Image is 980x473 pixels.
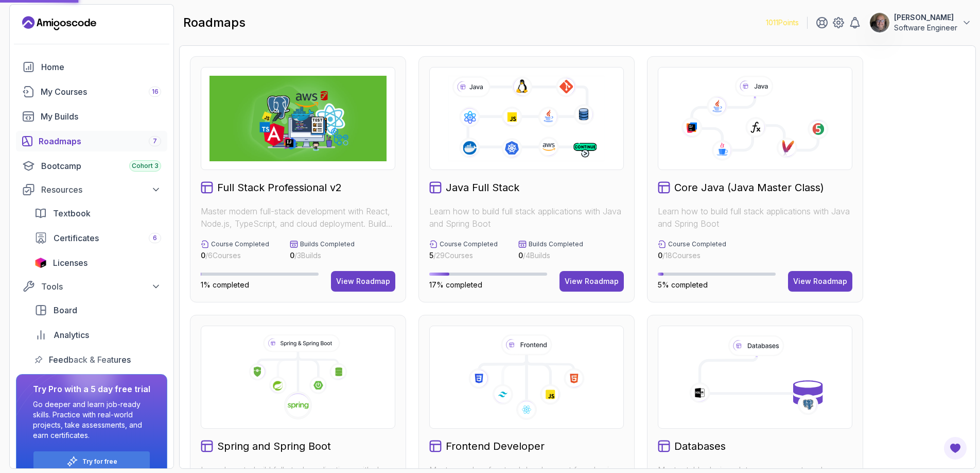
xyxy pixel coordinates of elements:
[41,110,161,123] div: My Builds
[16,180,167,199] button: Resources
[300,240,355,248] p: Builds Completed
[217,180,342,195] h2: Full Stack Professional v2
[674,439,726,453] h2: Databases
[28,300,167,320] a: board
[22,15,96,31] a: Landing page
[28,252,167,273] a: licenses
[41,183,161,196] div: Resources
[33,451,150,472] button: Try for free
[658,251,662,260] span: 0
[674,180,824,195] h2: Core Java (Java Master Class)
[16,106,167,127] a: builds
[793,276,847,286] div: View Roadmap
[132,162,159,170] span: Cohort 3
[870,13,889,32] img: user profile image
[33,399,150,441] p: Go deeper and learn job-ready skills. Practice with real-world projects, take assessments, and ea...
[943,436,968,461] button: Open Feedback Button
[201,280,249,289] span: 1% completed
[41,160,161,172] div: Bootcamp
[54,304,77,316] span: Board
[336,276,390,286] div: View Roadmap
[41,280,161,293] div: Tools
[788,271,852,292] button: View Roadmap
[16,57,167,77] a: home
[53,207,91,219] span: Textbook
[39,135,161,147] div: Roadmaps
[290,250,355,261] p: / 3 Builds
[429,280,482,289] span: 17% completed
[201,251,205,260] span: 0
[82,458,117,466] a: Try for free
[49,353,131,366] span: Feedback & Features
[429,205,624,230] p: Learn how to build full stack applications with Java and Spring Boot
[152,88,159,96] span: 16
[290,251,294,260] span: 0
[894,12,957,23] p: [PERSON_NAME]
[518,250,583,261] p: / 4 Builds
[565,276,619,286] div: View Roadmap
[429,251,433,260] span: 5
[201,205,395,230] p: Master modern full-stack development with React, Node.js, TypeScript, and cloud deployment. Build...
[446,180,519,195] h2: Java Full Stack
[869,12,972,33] button: user profile image[PERSON_NAME]Software Engineer
[201,250,269,261] p: / 6 Courses
[529,240,583,248] p: Builds Completed
[28,203,167,224] a: textbook
[429,250,498,261] p: / 29 Courses
[153,137,157,145] span: 7
[34,258,47,268] img: jetbrains icon
[658,205,852,230] p: Learn how to build full stack applications with Java and Spring Boot
[331,271,395,292] button: View Roadmap
[658,280,708,289] span: 5% completed
[658,250,726,261] p: / 18 Courses
[217,439,331,453] h2: Spring and Spring Boot
[16,131,167,151] a: roadmaps
[54,232,99,244] span: Certificates
[766,18,799,28] p: 1011 Points
[183,14,246,31] h2: roadmaps
[16,277,167,296] button: Tools
[28,325,167,345] a: analytics
[54,329,89,341] span: Analytics
[668,240,726,248] p: Course Completed
[16,156,167,176] a: bootcamp
[894,23,957,33] p: Software Engineer
[28,349,167,370] a: feedback
[53,257,87,269] span: Licenses
[41,61,161,73] div: Home
[28,228,167,248] a: certificates
[559,271,624,292] button: View Roadmap
[518,251,523,260] span: 0
[209,76,387,161] img: Full Stack Professional v2
[153,234,157,242] span: 6
[446,439,545,453] h2: Frontend Developer
[41,86,161,98] div: My Courses
[16,81,167,102] a: courses
[440,240,498,248] p: Course Completed
[211,240,269,248] p: Course Completed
